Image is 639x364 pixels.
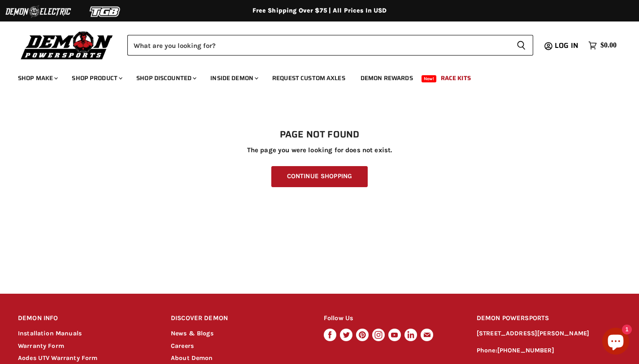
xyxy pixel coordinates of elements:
[509,35,533,56] button: Search
[265,69,352,87] a: Request Custom Axles
[11,69,63,87] a: Shop Make
[204,69,264,87] a: Inside Demon
[18,146,621,154] p: The page you were looking for does not exist.
[130,69,202,87] a: Shop Discounted
[72,3,139,20] img: TGB Logo 2
[127,35,509,56] input: Search
[4,3,72,20] img: Demon Electric Logo 2
[18,308,154,329] h2: DEMON INFO
[555,40,578,51] span: Log in
[477,346,621,356] p: Phone:
[18,330,82,337] a: Installation Manuals
[18,29,116,61] img: Demon Powersports
[11,65,614,87] ul: Main menu
[600,328,632,357] inbox-online-store-chat: Shopify online store chat
[171,308,307,329] h2: DISCOVER DEMON
[18,342,64,350] a: Warranty Form
[271,166,368,187] a: Continue Shopping
[551,42,584,50] a: Log in
[497,347,554,354] a: [PHONE_NUMBER]
[171,330,213,337] a: News & Blogs
[434,69,478,87] a: Race Kits
[171,342,194,350] a: Careers
[65,69,128,87] a: Shop Product
[18,354,97,362] a: Aodes UTV Warranty Form
[477,329,621,339] p: [STREET_ADDRESS][PERSON_NAME]
[354,69,420,87] a: Demon Rewards
[584,39,621,52] a: $0.00
[171,354,213,362] a: About Demon
[600,41,617,50] span: $0.00
[324,308,460,329] h2: Follow Us
[127,35,533,56] form: Product
[18,129,621,140] h1: Page not found
[422,75,437,82] span: New!
[477,308,621,329] h2: DEMON POWERSPORTS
